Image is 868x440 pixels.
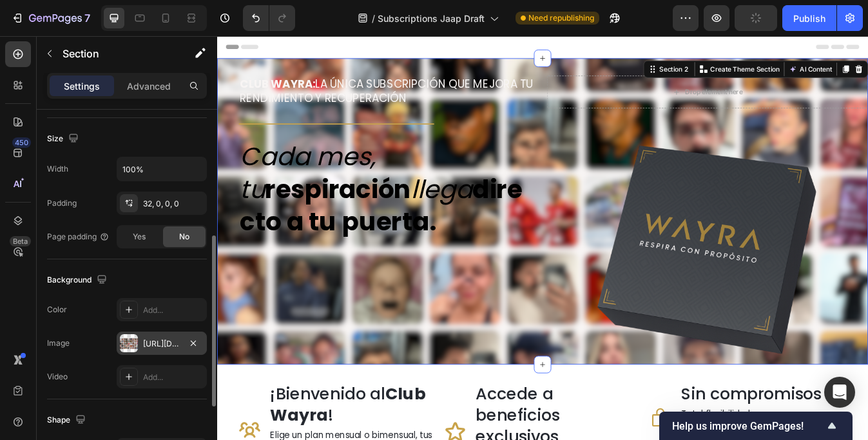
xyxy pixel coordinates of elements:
span: Help us improve GemPages! [672,420,824,432]
p: Section [63,46,168,61]
div: Image [47,337,70,349]
div: Width [47,163,68,175]
div: Section 2 [523,34,562,45]
div: Background [47,272,110,289]
button: Show survey - Help us improve GemPages! [672,418,840,434]
div: Add... [143,305,204,316]
iframe: Design area [217,36,868,440]
strong: respiración [57,161,231,203]
div: Video [47,371,68,383]
p: Create Theme Section [586,34,668,45]
span: Yes [133,231,146,243]
div: 32, 0, 0, 0 [143,198,204,210]
span: Need republishing [528,12,594,24]
div: Beta [10,236,31,246]
span: / [372,12,375,25]
div: 450 [12,137,31,148]
div: Drop element here [556,61,624,72]
p: 7 [84,10,90,26]
div: Publish [793,12,825,25]
div: Padding [47,197,77,209]
strong: directo a tu puerta. [27,161,363,241]
span: Subscriptions Jaap Draft [378,12,485,25]
button: AI Content [677,32,733,47]
div: Size [47,130,81,148]
button: 7 [5,5,96,31]
span: No [179,231,189,243]
i: Cada mes, tu [27,123,188,203]
img: Wayra Box [449,123,716,390]
div: Shape [47,412,88,429]
h2: Sin compromisos [550,411,747,439]
p: Settings [64,79,100,93]
button: Publish [782,5,836,31]
i: llega [231,161,304,203]
div: Add... [143,372,204,383]
div: Page padding [47,231,110,243]
div: Color [47,304,67,315]
input: Auto [117,157,206,181]
div: Undo/Redo [243,5,295,31]
div: [URL][DOMAIN_NAME] [143,338,180,350]
p: Advanced [127,79,171,93]
div: Open Intercom Messenger [824,377,855,408]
